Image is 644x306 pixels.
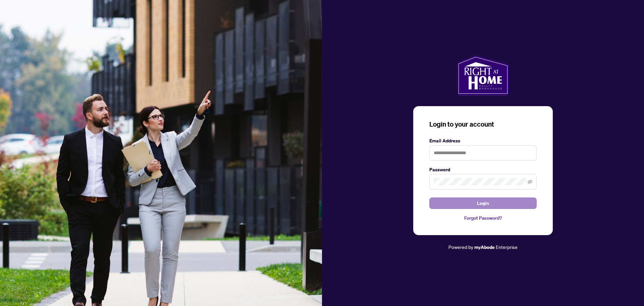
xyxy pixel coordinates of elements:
[429,198,537,209] button: Login
[457,55,509,95] img: ma-logo
[474,244,495,251] a: myAbode
[429,214,537,222] a: Forgot Password?
[429,166,537,173] label: Password
[448,244,473,250] span: Powered by
[496,244,518,250] span: Enterprise
[477,198,489,209] span: Login
[429,120,537,129] h3: Login to your account
[528,179,532,184] span: eye-invisible
[429,137,537,144] label: Email Address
